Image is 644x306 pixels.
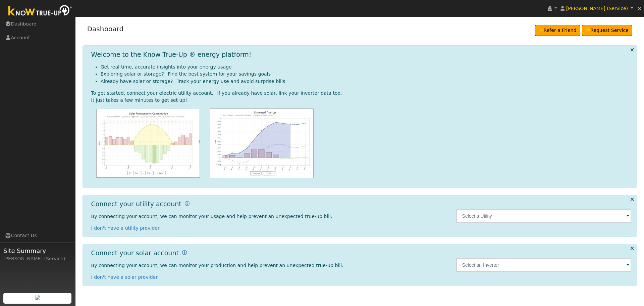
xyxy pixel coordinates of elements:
li: Exploring solar or storage? Find the best system for your savings goals [101,71,632,78]
a: Dashboard [87,25,124,33]
span: Site Summary [3,246,72,255]
span: By connecting your account, we can monitor your usage and help prevent an unexpected true-up bill. [91,214,332,219]
a: I don't have a solar provider [91,274,158,280]
a: I don't have a utility provider [91,225,160,231]
h1: Connect your utility account [91,200,181,208]
div: [PERSON_NAME] (Service) [3,255,72,262]
h1: Connect your solar account [91,249,179,257]
li: Already have solar or storage? Track your energy use and avoid surprise bills [101,78,632,85]
a: Request Service [582,25,633,36]
span: By connecting your account, we can monitor your production and help prevent an unexpected true-up... [91,263,343,268]
input: Select an Inverter [456,258,632,272]
img: Know True-Up [5,4,75,19]
input: Select a Utility [456,209,632,223]
div: To get started, connect your electric utility account. If you already have solar, link your inver... [91,90,632,97]
div: It just takes a few minutes to get set up! [91,97,632,104]
li: Get real-time, accurate insights into your energy usage [101,63,632,71]
span: × [637,4,642,12]
a: Refer a Friend [535,25,580,36]
span: [PERSON_NAME] (Service) [566,6,628,11]
h1: Welcome to the Know True-Up ® energy platform! [91,51,252,58]
img: retrieve [35,295,40,300]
